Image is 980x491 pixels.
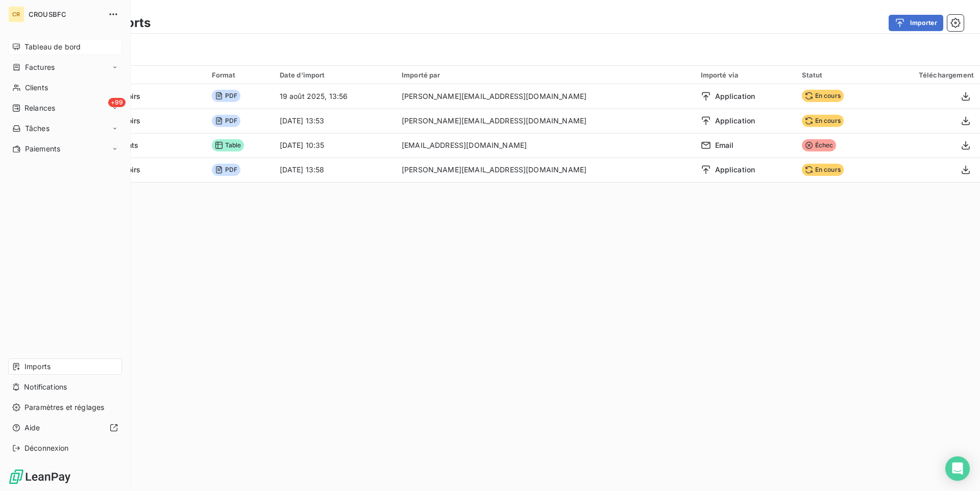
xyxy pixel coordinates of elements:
div: Importé via [701,71,790,79]
span: En cours [802,115,844,127]
td: [PERSON_NAME][EMAIL_ADDRESS][DOMAIN_NAME] [396,84,695,109]
button: Importer [889,15,943,31]
span: Application [715,91,755,101]
img: Logo LeanPay [8,469,71,485]
a: Factures [8,59,122,75]
span: Déconnexion [24,443,69,453]
div: CR [8,6,24,22]
span: Relances [24,103,55,113]
td: 19 août 2025, 13:56 [274,84,396,109]
div: Statut [802,71,872,79]
span: Tableau de bord [24,42,81,52]
span: Imports [24,361,51,372]
a: Paramètres et réglages [8,399,122,416]
a: Aide [8,420,122,436]
div: Date d’import [280,71,389,79]
span: En cours [802,90,844,102]
span: Paramètres et réglages [24,402,104,412]
span: PDF [212,164,240,176]
td: [DATE] 10:35 [274,133,396,158]
span: Notifications [24,382,67,392]
span: PDF [212,90,240,102]
a: Imports [8,358,122,375]
div: Importé par [402,71,689,79]
span: Application [715,116,755,126]
span: Table [212,139,244,151]
span: Paiements [25,144,60,154]
span: Aide [24,423,40,433]
a: Paiements [8,141,122,157]
td: [DATE] 13:53 [274,109,396,133]
span: Clients [25,83,48,93]
a: Tâches [8,120,122,137]
span: Échec [802,139,837,151]
span: PDF [212,115,240,127]
span: En cours [802,164,844,176]
div: Open Intercom Messenger [945,456,970,481]
span: Email [715,140,734,150]
span: Application [715,165,755,175]
span: CROUSBFC [29,10,102,18]
a: Clients [8,80,122,96]
td: [DATE] 13:58 [274,158,396,182]
td: [PERSON_NAME][EMAIL_ADDRESS][DOMAIN_NAME] [396,109,695,133]
div: Format [212,71,267,79]
a: +99Relances [8,100,122,116]
span: +99 [108,98,126,107]
span: Factures [25,62,55,72]
a: Tableau de bord [8,39,122,55]
span: Tâches [25,123,50,134]
td: [PERSON_NAME][EMAIL_ADDRESS][DOMAIN_NAME] [396,158,695,182]
div: Téléchargement [884,71,974,79]
td: [EMAIL_ADDRESS][DOMAIN_NAME] [396,133,695,158]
